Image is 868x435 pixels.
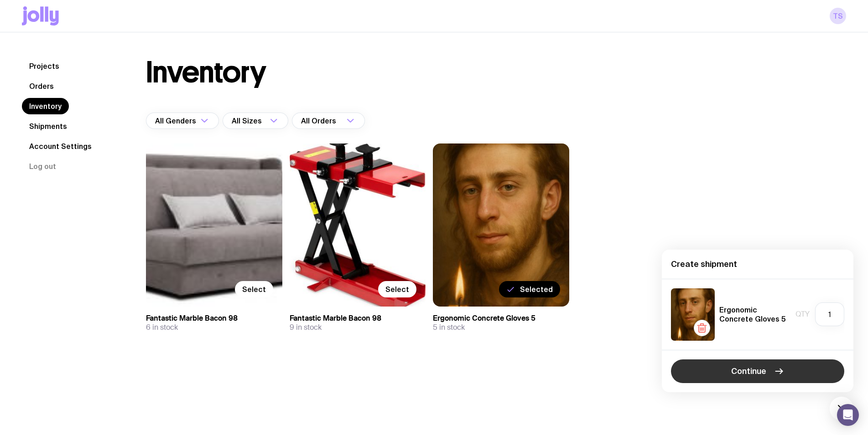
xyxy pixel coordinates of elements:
h3: Fantastic Marble Bacon 98 [290,314,426,323]
input: Search for option [264,113,267,129]
span: Select [385,285,409,294]
div: Open Intercom Messenger [837,404,859,426]
a: Shipments [22,118,74,134]
div: Search for option [146,113,219,129]
input: Search for option [338,113,344,129]
div: Search for option [292,113,365,129]
a: Account Settings [22,138,99,154]
span: Continue [731,366,766,377]
span: Selected [520,285,553,294]
h1: Inventory [146,58,266,87]
a: TS [830,8,846,24]
h3: Fantastic Marble Bacon 98 [146,314,282,323]
h5: Ergonomic Concrete Gloves 5 [719,305,791,323]
button: Continue [671,359,844,383]
span: Select [242,285,266,294]
h3: Ergonomic Concrete Gloves 5 [433,314,569,323]
a: Inventory [22,98,69,114]
a: Orders [22,78,61,94]
button: Log out [22,158,63,174]
h4: Create shipment [671,259,844,270]
span: 6 in stock [146,323,178,332]
span: 9 in stock [290,323,322,332]
span: All Orders [301,113,338,129]
span: 5 in stock [433,323,465,332]
span: All Sizes [232,113,264,129]
div: Search for option [223,113,288,129]
a: Projects [22,58,67,74]
span: Qty [795,310,810,319]
span: All Genders [155,113,198,129]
